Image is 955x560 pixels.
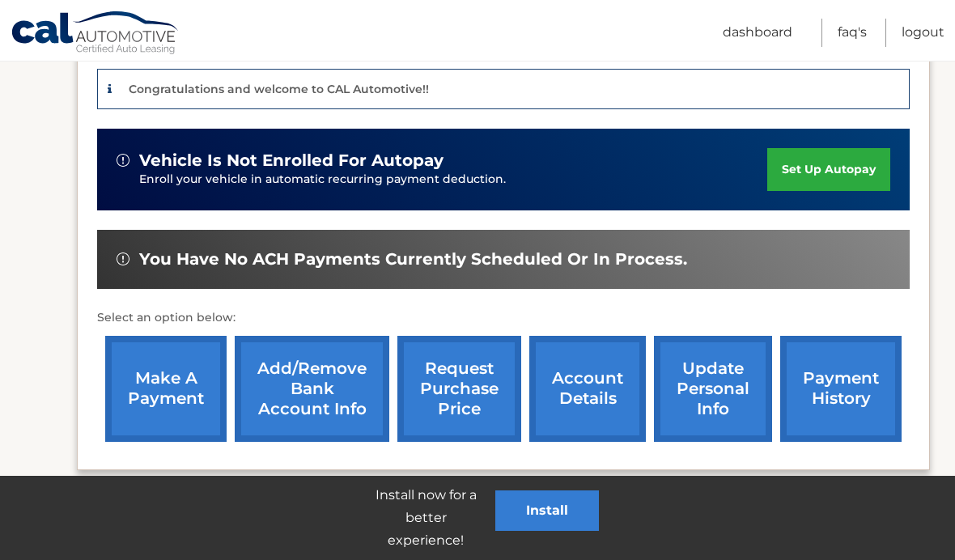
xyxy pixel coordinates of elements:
[902,19,944,47] a: Logout
[838,19,867,47] a: FAQ's
[767,148,890,191] a: set up autopay
[529,336,646,442] a: account details
[235,336,389,442] a: Add/Remove bank account info
[139,249,687,269] span: You have no ACH payments currently scheduled or in process.
[397,336,521,442] a: request purchase price
[105,336,227,442] a: make a payment
[97,308,910,328] p: Select an option below:
[495,490,599,531] button: Install
[11,11,180,57] a: Cal Automotive
[723,19,792,47] a: Dashboard
[117,252,129,265] img: alert-white.svg
[117,154,129,167] img: alert-white.svg
[780,336,902,442] a: payment history
[654,336,772,442] a: update personal info
[356,484,495,552] p: Install now for a better experience!
[139,151,444,171] span: vehicle is not enrolled for autopay
[129,82,429,96] p: Congratulations and welcome to CAL Automotive!!
[139,171,767,189] p: Enroll your vehicle in automatic recurring payment deduction.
